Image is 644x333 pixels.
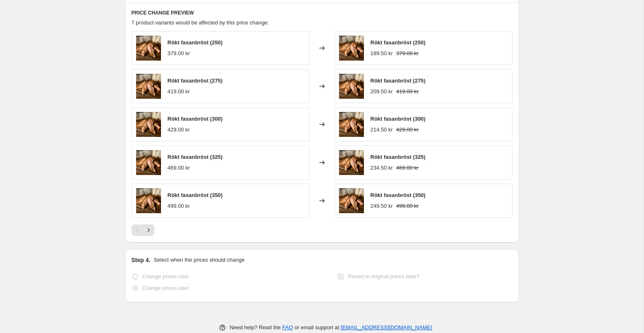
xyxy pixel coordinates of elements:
[142,285,189,291] span: Change prices later
[282,324,293,331] a: FAQ
[371,88,393,96] div: 209.50 kr
[136,74,161,99] img: Rokt_Fasan3redigerad_80x.jpg
[371,192,426,198] span: Rökt fasanbröst (350)
[168,164,190,172] div: 469.00 kr
[396,49,419,58] strike: 379.00 kr
[136,112,161,137] img: Rokt_Fasan3redigerad_80x.jpg
[371,154,426,160] span: Rökt fasanbröst (325)
[168,39,223,46] span: Rökt fasanbröst (250)
[132,10,512,16] h6: PRICE CHANGE PREVIEW
[371,49,393,58] div: 189.50 kr
[168,78,223,84] span: Rökt fasanbröst (275)
[136,36,161,61] img: Rokt_Fasan3redigerad_80x.jpg
[348,273,420,280] span: Revert to original prices later?
[396,88,419,96] strike: 419.00 kr
[168,116,223,122] span: Rökt fasanbröst (300)
[168,192,223,198] span: Rökt fasanbröst (350)
[396,202,419,210] strike: 499.00 kr
[136,150,161,175] img: Rokt_Fasan3redigerad_80x.jpg
[341,324,432,331] a: [EMAIL_ADDRESS][DOMAIN_NAME]
[339,74,364,99] img: Rokt_Fasan3redigerad_80x.jpg
[230,324,283,331] span: Need help? Read the
[132,256,151,264] h2: Step 4.
[339,36,364,61] img: Rokt_Fasan3redigerad_80x.jpg
[371,202,393,210] div: 249.50 kr
[396,164,419,172] strike: 469.00 kr
[132,224,154,236] nav: Pagination
[371,78,426,84] span: Rökt fasanbröst (275)
[396,126,419,134] strike: 429.00 kr
[136,188,161,213] img: Rokt_Fasan3redigerad_80x.jpg
[168,126,190,134] div: 429.00 kr
[132,19,269,26] span: 7 product variants would be affected by this price change:
[142,273,188,280] span: Change prices now
[339,188,364,213] img: Rokt_Fasan3redigerad_80x.jpg
[339,150,364,175] img: Rokt_Fasan3redigerad_80x.jpg
[168,202,190,210] div: 499.00 kr
[371,126,393,134] div: 214.50 kr
[168,49,190,58] div: 379.00 kr
[371,164,393,172] div: 234.50 kr
[339,112,364,137] img: Rokt_Fasan3redigerad_80x.jpg
[293,324,341,331] span: or email support at
[371,116,426,122] span: Rökt fasanbröst (300)
[154,256,244,264] p: Select when the prices should change
[371,39,426,46] span: Rökt fasanbröst (250)
[143,224,154,236] button: Next
[168,154,223,160] span: Rökt fasanbröst (325)
[168,88,190,96] div: 419.00 kr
